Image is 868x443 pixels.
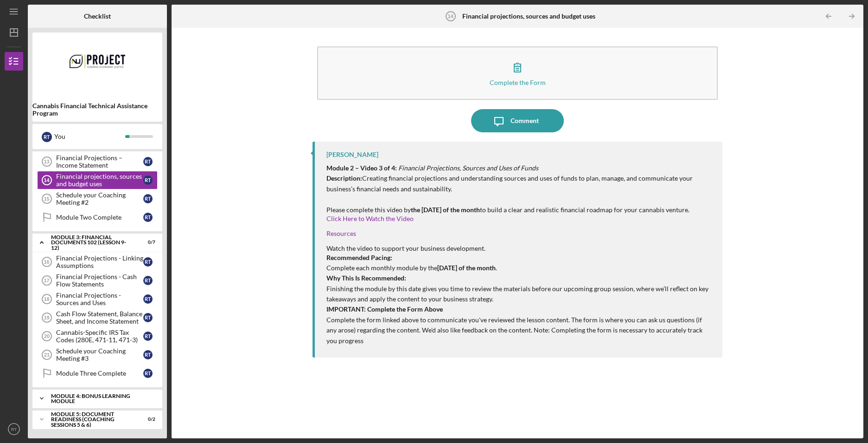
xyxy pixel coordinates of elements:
a: 13Financial Projections – Income StatementRT [37,152,158,171]
div: 0 / 7 [139,240,155,245]
div: Complete the Form [490,79,546,86]
div: Module 4: Bonus Learning Module [51,393,151,404]
div: Cannabis-Specific IRS Tax Codes (280E, 471-11, 471-3) [56,329,143,344]
div: 0 / 2 [139,417,155,422]
tspan: 18 [44,296,49,302]
tspan: 17 [44,278,49,283]
div: R T [42,132,52,142]
div: You [54,129,125,144]
div: R T [143,350,153,359]
div: Comment [511,109,539,132]
b: Financial projections, sources and budget uses [462,13,595,20]
tspan: 19 [44,315,49,320]
div: Financial Projections - Linking Assumptions [56,254,143,269]
div: Schedule your Coaching Meeting #3 [56,347,143,362]
b: Cannabis Financial Technical Assistance Program [32,102,162,117]
div: R T [143,332,153,341]
div: Module 3: Financial Documents 102 (Lesson 9-12) [51,235,132,251]
tspan: 15 [44,196,49,202]
a: Resources [326,229,356,237]
div: R T [143,369,153,378]
strong: [DATE] of the month [437,264,496,272]
div: Financial projections, sources and budget uses [56,173,143,188]
button: RT [5,420,23,438]
div: R T [143,213,153,222]
strong: Why This Is Recommended: [326,274,406,282]
div: R T [143,276,153,285]
a: 15Schedule your Coaching Meeting #2RT [37,189,158,208]
a: Click Here to Watch the Video [326,215,414,222]
div: R T [143,257,153,267]
a: 17Financial Projections - Cash Flow StatementsRT [37,271,158,290]
div: R T [143,313,153,322]
div: Financial Projections - Sources and Uses [56,292,143,306]
div: Module Two Complete [56,214,143,221]
div: Watch the video to support your business development. [326,245,713,252]
strong: IMPORTANT: Complete the Form Above [326,305,443,313]
tspan: 13 [44,159,49,164]
img: Product logo [32,37,162,93]
tspan: 20 [44,333,50,339]
b: Checklist [84,13,111,20]
a: Module Three CompleteRT [37,364,158,383]
tspan: 14 [44,177,50,183]
div: R T [143,176,153,185]
div: [PERSON_NAME] [326,151,378,158]
a: 18Financial Projections - Sources and UsesRT [37,290,158,308]
p: Finishing the module by this date gives you time to review the materials before our upcoming grou... [326,273,713,304]
div: Module 5: Document Readiness (Coaching Sessions 5 & 6) [51,411,132,428]
a: 14Financial projections, sources and budget usesRT [37,171,158,189]
strong: Description: [326,174,362,182]
div: Module Three Complete [56,370,143,377]
div: R T [143,194,153,203]
tspan: 14 [448,13,454,19]
div: Financial Projections – Income Statement [56,154,143,169]
tspan: 16 [44,259,49,265]
button: Complete the Form [317,46,717,100]
strong: Module 2 – Video 3 of 4: [326,164,397,172]
p: Complete the form linked above to communicate you've reviewed the lesson content. The form is whe... [326,304,713,346]
strong: the [DATE] of the month [411,206,480,214]
div: R T [143,157,153,166]
strong: Recommended Pacing: [326,254,392,261]
div: Cash Flow Statement, Balance Sheet, and Income Statement [56,310,143,325]
button: Comment [471,109,564,132]
text: RT [11,427,17,432]
em: Financial Projections, Sources and Uses of Funds [398,164,538,172]
a: 21Schedule your Coaching Meeting #3RT [37,345,158,364]
a: 19Cash Flow Statement, Balance Sheet, and Income StatementRT [37,308,158,327]
div: Financial Projections - Cash Flow Statements [56,273,143,288]
tspan: 21 [44,352,50,358]
a: Module Two CompleteRT [37,208,158,227]
div: R T [143,294,153,304]
a: 16Financial Projections - Linking AssumptionsRT [37,253,158,271]
p: Please complete this video by to build a clear and realistic financial roadmap for your cannabis ... [326,194,713,215]
div: Schedule your Coaching Meeting #2 [56,191,143,206]
p: Complete each monthly module by the . [326,253,713,274]
p: Creating financial projections and understanding sources and uses of funds to plan, manage, and c... [326,163,713,194]
a: 20Cannabis-Specific IRS Tax Codes (280E, 471-11, 471-3)RT [37,327,158,345]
